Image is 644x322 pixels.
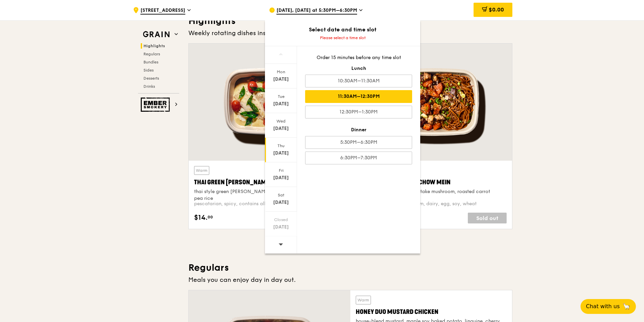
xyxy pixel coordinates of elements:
div: Wed [266,118,296,124]
span: $14. [194,213,208,223]
h3: Regulars [188,262,512,274]
div: [DATE] [266,76,296,83]
div: Closed [266,217,296,222]
div: pescatarian, spicy, contains allium, dairy, shellfish, soy, wheat [194,200,342,207]
div: Thu [266,143,296,149]
div: [DATE] [266,101,296,107]
div: Sold out [468,213,507,223]
div: Lunch [305,65,412,72]
div: Honey Duo Mustard Chicken [356,307,507,317]
div: Order 15 minutes before any time slot [305,54,412,61]
span: $0.00 [489,6,504,13]
span: [DATE], [DATE] at 5:30PM–6:30PM [276,7,357,15]
span: Desserts [143,76,159,81]
span: 00 [208,214,213,220]
div: Sat [266,192,296,198]
h3: Highlights [188,15,512,27]
button: Chat with us🦙 [581,299,636,314]
div: Please select a time slot [265,35,420,41]
div: Warm [356,296,371,304]
div: thai style green [PERSON_NAME], seared dory, butterfly blue pea rice [194,188,342,202]
div: hong kong egg noodle, shiitake mushroom, roasted carrot [359,188,507,195]
span: 🦙 [622,302,630,311]
div: Weekly rotating dishes inspired by flavours from around the world. [188,28,512,38]
div: [DATE] [266,150,296,157]
div: Tue [266,94,296,99]
div: [DATE] [266,224,296,231]
span: [STREET_ADDRESS] [140,7,185,15]
div: [DATE] [266,199,296,206]
img: Grain web logo [141,28,172,41]
div: 5:30PM–6:30PM [305,136,412,149]
div: Warm [194,166,209,175]
div: high protein, contains allium, dairy, egg, soy, wheat [359,200,507,207]
div: 10:30AM–11:30AM [305,75,412,87]
div: Hikari Miso Chicken Chow Mein [359,178,507,187]
div: 11:30AM–12:30PM [305,90,412,103]
div: 12:30PM–1:30PM [305,106,412,118]
div: 6:30PM–7:30PM [305,152,412,164]
div: Select date and time slot [265,26,420,34]
div: Fri [266,168,296,173]
span: Regulars [143,52,160,56]
div: [DATE] [266,175,296,181]
div: Meals you can enjoy day in day out. [188,275,512,285]
div: Mon [266,69,296,75]
div: Thai Green [PERSON_NAME] Fish [194,178,342,187]
span: Highlights [143,44,165,48]
span: Sides [143,68,154,73]
div: Dinner [305,127,412,133]
span: Chat with us [586,302,620,311]
span: Drinks [143,84,155,89]
img: Ember Smokery web logo [141,98,172,112]
div: [DATE] [266,125,296,132]
span: Bundles [143,60,158,64]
